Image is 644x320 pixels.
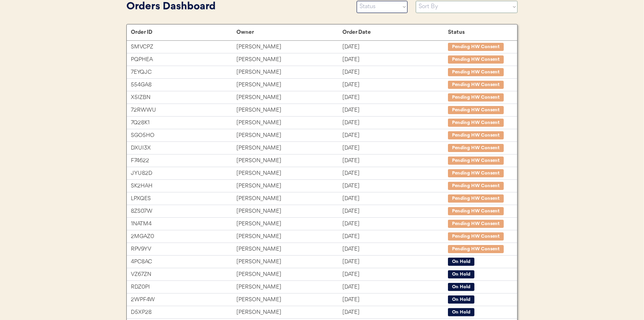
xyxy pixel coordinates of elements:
[236,156,342,166] div: [PERSON_NAME]
[131,245,236,254] div: RPV9YV
[342,156,448,166] div: [DATE]
[342,93,448,102] div: [DATE]
[236,68,342,77] div: [PERSON_NAME]
[131,156,236,166] div: F74622
[236,131,342,140] div: [PERSON_NAME]
[131,143,236,153] div: DXUI3X
[236,80,342,90] div: [PERSON_NAME]
[131,257,236,267] div: 4PC8AC
[236,245,342,254] div: [PERSON_NAME]
[131,29,236,35] div: Order ID
[236,181,342,191] div: [PERSON_NAME]
[342,282,448,292] div: [DATE]
[342,143,448,153] div: [DATE]
[131,169,236,178] div: JYU82D
[131,282,236,292] div: RDZ0PI
[342,232,448,241] div: [DATE]
[131,181,236,191] div: SK2HAH
[236,194,342,203] div: [PERSON_NAME]
[131,80,236,90] div: 554GA8
[131,295,236,305] div: 2WPF4W
[236,118,342,128] div: [PERSON_NAME]
[236,106,342,115] div: [PERSON_NAME]
[131,270,236,279] div: VZ67ZN
[342,270,448,279] div: [DATE]
[342,257,448,267] div: [DATE]
[342,295,448,305] div: [DATE]
[131,232,236,241] div: 2MGAZ0
[448,29,509,35] div: Status
[342,68,448,77] div: [DATE]
[131,55,236,64] div: PQPHEA
[236,169,342,178] div: [PERSON_NAME]
[342,106,448,115] div: [DATE]
[236,219,342,229] div: [PERSON_NAME]
[236,282,342,292] div: [PERSON_NAME]
[342,207,448,216] div: [DATE]
[342,308,448,317] div: [DATE]
[236,207,342,216] div: [PERSON_NAME]
[236,55,342,64] div: [PERSON_NAME]
[342,245,448,254] div: [DATE]
[236,29,342,35] div: Owner
[131,131,236,140] div: SGO5HO
[131,219,236,229] div: 1NATM4
[342,169,448,178] div: [DATE]
[236,270,342,279] div: [PERSON_NAME]
[342,181,448,191] div: [DATE]
[342,131,448,140] div: [DATE]
[236,93,342,102] div: [PERSON_NAME]
[131,194,236,203] div: LPXQES
[131,42,236,52] div: SMVCPZ
[342,118,448,128] div: [DATE]
[342,219,448,229] div: [DATE]
[236,257,342,267] div: [PERSON_NAME]
[342,194,448,203] div: [DATE]
[131,93,236,102] div: X5IZBN
[131,308,236,317] div: D5XP28
[236,42,342,52] div: [PERSON_NAME]
[342,55,448,64] div: [DATE]
[236,232,342,241] div: [PERSON_NAME]
[131,118,236,128] div: 7Q28K1
[236,295,342,305] div: [PERSON_NAME]
[131,106,236,115] div: 72RWWU
[236,143,342,153] div: [PERSON_NAME]
[342,80,448,90] div: [DATE]
[236,308,342,317] div: [PERSON_NAME]
[131,207,236,216] div: 8ZS07W
[131,68,236,77] div: 7EYQJC
[342,29,448,35] div: Order Date
[342,42,448,52] div: [DATE]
